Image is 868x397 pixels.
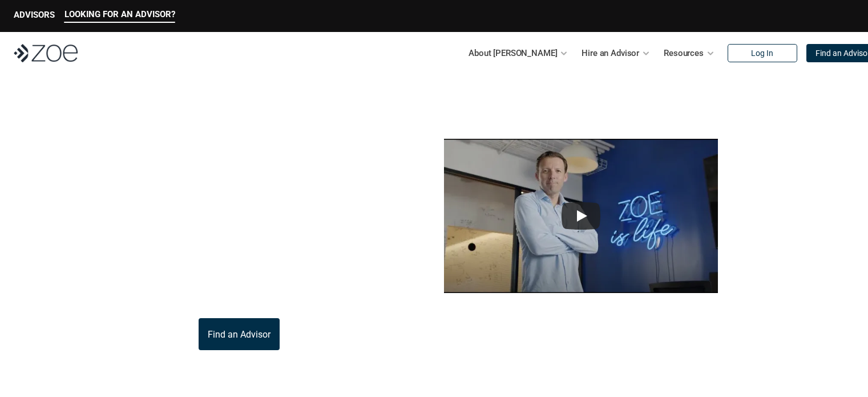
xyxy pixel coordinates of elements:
p: This video is not investment advice and should not be relied on for such advice or as a substitut... [386,300,777,314]
a: Find an Advisor [199,318,280,350]
img: sddefault.webp [444,139,718,293]
p: [PERSON_NAME] is the modern wealth platform that allows you to find, hire, and work with vetted i... [92,181,386,236]
p: LOOKING FOR AN ADVISOR? [64,9,175,19]
p: What is [PERSON_NAME]? [92,102,363,167]
p: Log In [751,49,773,58]
p: Find an Advisor [208,329,271,340]
p: Through [PERSON_NAME]’s platform, you can connect with trusted financial advisors across [GEOGRAP... [92,250,386,304]
p: ADVISORS [14,10,55,20]
p: Resources [664,45,704,62]
p: Hire an Advisor [582,45,639,62]
a: Log In [728,44,797,62]
p: About [PERSON_NAME] [469,45,557,62]
button: Play [562,202,600,230]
